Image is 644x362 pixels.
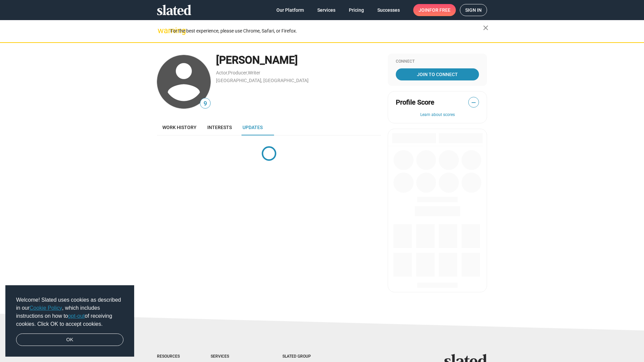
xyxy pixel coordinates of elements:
div: Slated Group [282,354,328,359]
div: Resources [157,354,184,359]
span: Welcome! Slated uses cookies as described in our , which includes instructions on how to of recei... [16,296,123,328]
a: Writer [248,70,260,75]
div: Services [211,354,256,359]
span: Join To Connect [397,68,478,80]
span: Profile Score [396,98,434,107]
a: Interests [202,119,237,135]
span: Services [317,4,335,16]
span: 9 [200,99,210,108]
a: opt-out [68,313,85,319]
a: Our Platform [271,4,309,16]
div: [PERSON_NAME] [216,53,381,67]
mat-icon: warning [158,26,166,35]
a: Producer [228,70,247,75]
span: for free [429,4,450,16]
mat-icon: close [482,24,490,32]
span: , [227,71,228,75]
a: Pricing [343,4,369,16]
a: Successes [372,4,405,16]
span: , [247,71,248,75]
a: Sign in [460,4,487,16]
span: Work history [162,125,197,130]
a: Joinfor free [413,4,456,16]
a: [GEOGRAPHIC_DATA], [GEOGRAPHIC_DATA] [216,78,309,83]
span: Interests [207,125,232,130]
button: Learn about scores [396,112,479,118]
div: Connect [396,59,479,64]
a: Work history [157,119,202,135]
span: Pricing [349,4,364,16]
span: Successes [377,4,400,16]
a: Updates [237,119,268,135]
a: Cookie Policy [30,305,62,311]
a: Join To Connect [396,68,479,80]
span: Updates [243,125,263,130]
span: — [469,98,479,107]
div: For the best experience, please use Chrome, Safari, or Firefox. [170,26,483,36]
span: Join [419,4,450,16]
a: Actor [216,70,227,75]
a: dismiss cookie message [16,334,123,346]
a: Services [312,4,341,16]
span: Sign in [465,4,482,16]
div: cookieconsent [5,285,134,357]
span: Our Platform [276,4,304,16]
